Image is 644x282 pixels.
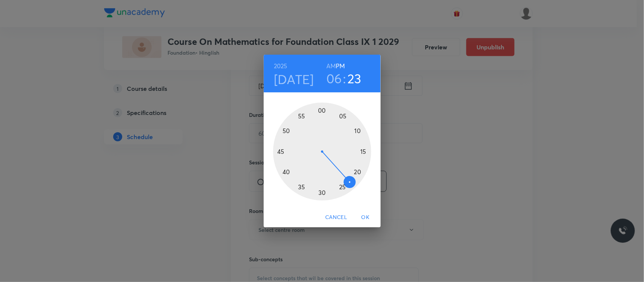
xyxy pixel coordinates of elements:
[274,61,287,71] button: 2025
[326,70,342,86] button: 06
[326,61,336,71] button: AM
[325,213,347,222] span: Cancel
[347,70,361,86] button: 23
[343,70,346,86] h3: :
[322,210,350,224] button: Cancel
[354,210,378,224] button: OK
[357,213,375,222] span: OK
[274,71,314,87] button: [DATE]
[336,61,345,71] button: PM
